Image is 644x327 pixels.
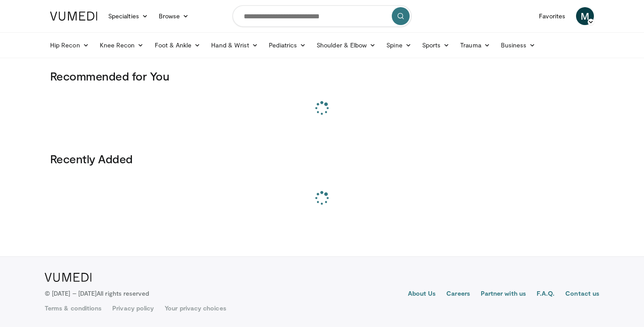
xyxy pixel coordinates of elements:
a: Privacy policy [112,304,154,313]
a: About Us [408,289,436,300]
h3: Recently Added [50,152,594,166]
a: Contact us [565,289,599,300]
h3: Recommended for You [50,69,594,83]
a: Terms & conditions [45,304,102,313]
a: Spine [381,36,416,54]
a: Pediatrics [263,36,311,54]
span: All rights reserved [97,289,149,297]
a: Knee Recon [94,36,149,54]
img: VuMedi Logo [50,12,97,21]
input: Search topics, interventions [233,5,411,27]
a: Sports [417,36,455,54]
a: M [576,7,594,25]
a: Shoulder & Elbow [311,36,381,54]
a: Business [496,36,541,54]
a: Careers [446,289,470,300]
a: Trauma [455,36,496,54]
a: Your privacy choices [165,304,226,313]
a: Hand & Wrist [206,36,263,54]
a: Foot & Ankle [149,36,206,54]
img: VuMedi Logo [45,273,92,282]
a: Hip Recon [45,36,94,54]
a: Specialties [103,7,153,25]
a: Favorites [534,7,571,25]
a: Partner with us [481,289,526,300]
p: © [DATE] – [DATE] [45,289,149,298]
a: Browse [153,7,195,25]
a: F.A.Q. [537,289,555,300]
